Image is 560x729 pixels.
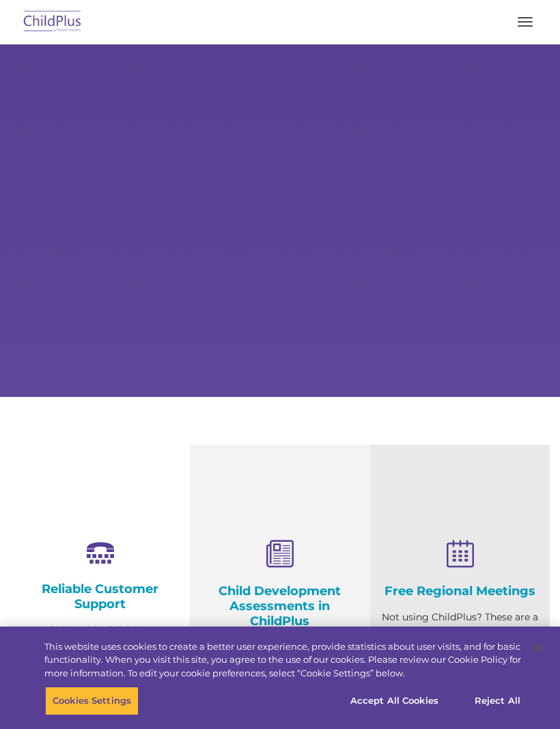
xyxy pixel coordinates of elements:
button: Accept All Cookies [343,687,446,715]
div: This website uses cookies to create a better user experience, provide statistics about user visit... [44,640,521,680]
button: Close [523,633,553,663]
h4: Free Regional Meetings [380,583,540,599]
p: Not using ChildPlus? These are a great opportunity to network and learn from ChildPlus users. Fin... [380,609,540,694]
h4: Child Development Assessments in ChildPlus [200,583,359,629]
img: ChildPlus by Procare Solutions [20,6,85,38]
h4: Reliable Customer Support [20,581,180,611]
button: Reject All [455,687,540,715]
button: Cookies Settings [45,687,139,715]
